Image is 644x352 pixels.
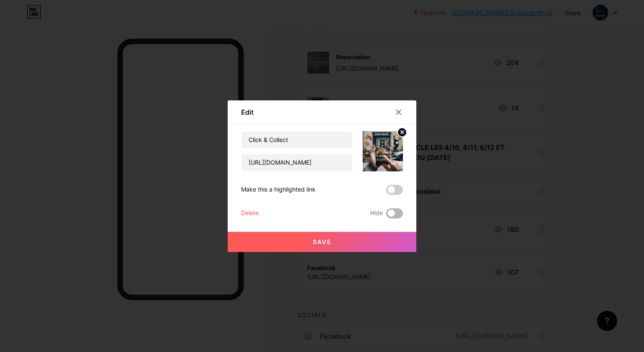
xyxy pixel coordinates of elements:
[370,208,383,218] span: Hide
[363,131,403,171] img: link_thumbnail
[313,238,332,245] span: Save
[241,131,352,148] input: Title
[241,154,352,171] input: URL
[228,232,416,252] button: Save
[241,208,259,218] div: Delete
[241,107,254,117] div: Edit
[241,185,316,195] div: Make this a highlighted link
